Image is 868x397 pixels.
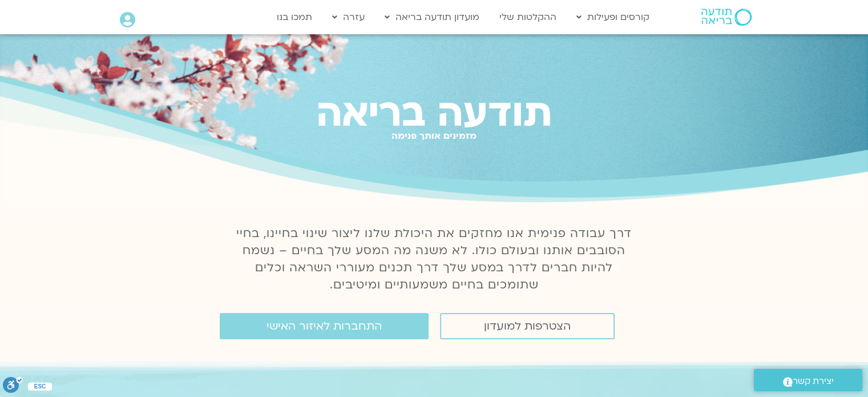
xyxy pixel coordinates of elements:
span: התחברות לאיזור האישי [267,320,382,332]
a: התחברות לאיזור האישי [220,313,429,339]
a: ההקלטות שלי [494,6,562,28]
a: מועדון תודעה בריאה [379,6,485,28]
a: תמכו בנו [271,6,318,28]
a: הצטרפות למועדון [440,313,615,339]
a: עזרה [326,6,370,28]
img: תודעה בריאה [701,9,752,26]
span: יצירת קשר [793,374,834,389]
a: קורסים ופעילות [571,6,655,28]
a: יצירת קשר [754,369,862,391]
span: הצטרפות למועדון [484,320,571,332]
p: דרך עבודה פנימית אנו מחזקים את היכולת שלנו ליצור שינוי בחיינו, בחיי הסובבים אותנו ובעולם כולו. לא... [230,225,639,294]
